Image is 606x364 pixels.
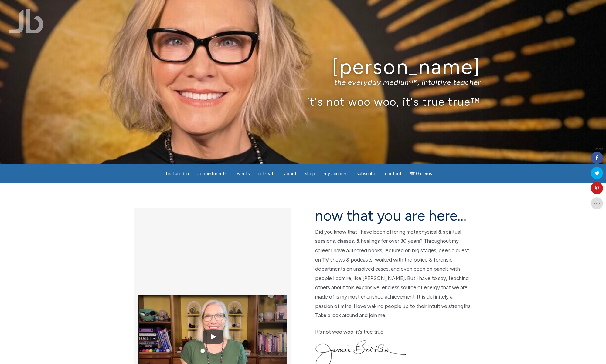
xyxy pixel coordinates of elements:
[281,168,300,180] a: About
[385,171,402,176] span: Contact
[197,171,227,176] span: Appointments
[232,168,254,180] a: Events
[353,168,380,180] a: Subscribe
[125,95,481,108] p: it's not woo woo, it's true true™
[235,171,250,176] span: Events
[315,208,472,224] h2: now that you are here…
[315,327,472,337] p: It’s not woo woo, it’s true true,
[301,168,319,180] a: Shop
[593,148,603,151] span: Shares
[305,171,315,176] span: Shop
[416,172,432,176] span: 0 items
[315,227,472,320] p: Did you know that I have been offering metaphysical & spiritual sessions, classes, & healings for...
[381,168,405,180] a: Contact
[255,168,279,180] a: Retreats
[407,167,436,180] a: Cart0 items
[9,9,43,33] img: Jamie Butler. The Everyday Medium
[258,171,276,176] span: Retreats
[324,171,348,176] span: My Account
[357,171,376,176] span: Subscribe
[194,168,230,180] a: Appointments
[125,55,481,78] h1: [PERSON_NAME]
[125,78,481,87] p: the everyday medium™, intuitive teacher
[284,171,297,176] span: About
[410,171,416,176] i: Cart
[320,168,352,180] a: My Account
[162,168,192,180] a: featured in
[165,171,189,176] span: featured in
